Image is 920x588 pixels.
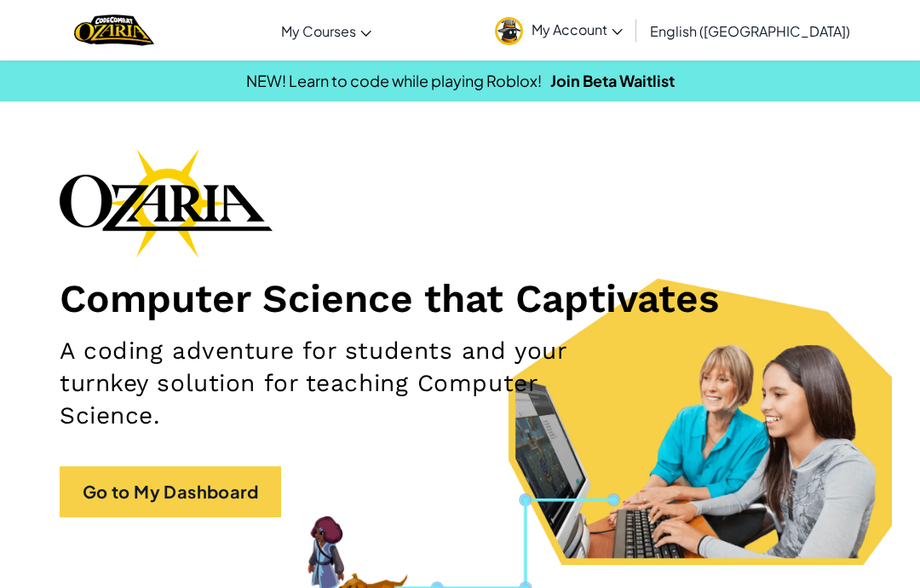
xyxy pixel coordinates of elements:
a: English ([GEOGRAPHIC_DATA]) [641,8,859,54]
h2: A coding adventure for students and your turnkey solution for teaching Computer Science. [60,335,596,432]
a: My Courses [273,8,380,54]
span: English ([GEOGRAPHIC_DATA]) [650,22,850,40]
span: My Account [532,20,623,38]
img: avatar [495,17,523,45]
img: Ozaria branding logo [60,148,273,257]
img: Home [74,13,153,48]
span: NEW! Learn to code while playing Roblox! [246,71,542,90]
a: Go to My Dashboard [60,466,281,517]
a: Join Beta Waitlist [550,71,675,90]
a: My Account [486,3,631,57]
h1: Computer Science that Captivates [60,274,860,322]
span: My Courses [281,22,356,40]
a: Ozaria by CodeCombat logo [74,13,153,48]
